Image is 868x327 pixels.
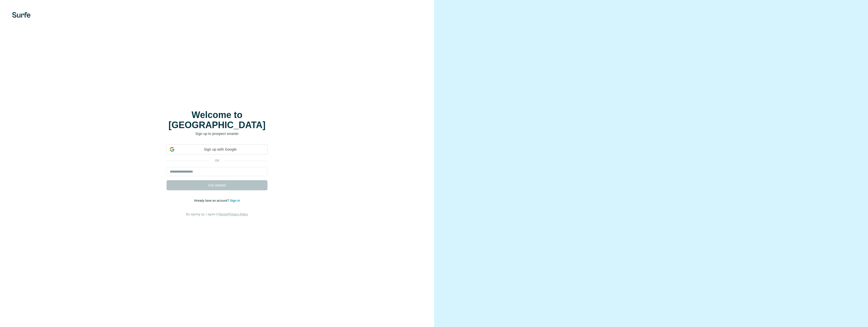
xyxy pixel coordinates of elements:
[167,110,267,130] h1: Welcome to [GEOGRAPHIC_DATA]
[167,131,267,136] p: Sign up to prospect smarter
[186,213,248,216] span: By signing up, I agree to &
[230,199,240,202] a: Sign in
[194,199,230,202] span: Already have an account?
[229,213,248,216] a: Privacy Policy
[219,213,227,216] a: Terms
[209,158,225,163] p: or
[176,147,264,152] span: Sign up with Google
[12,12,31,18] img: Surfe's logo
[167,144,267,154] div: Sign up with Google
